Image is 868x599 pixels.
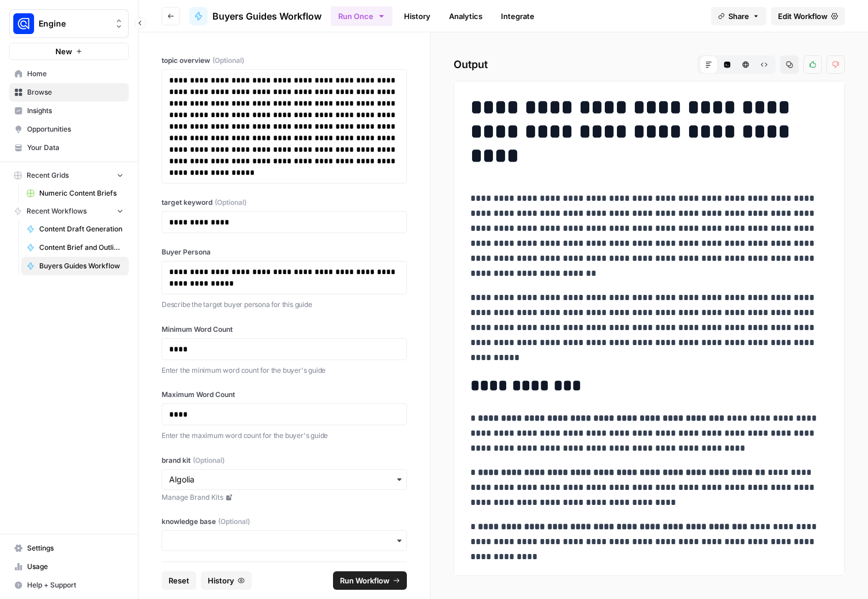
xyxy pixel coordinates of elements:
a: Content Draft Generation [21,220,129,238]
a: Edit Workflow [771,7,845,25]
a: Opportunities [9,120,129,138]
span: (Optional) [193,455,225,466]
span: History [208,575,234,586]
span: Numeric Content Briefs [39,188,124,199]
button: Recent Grids [9,167,129,184]
label: Maximum Word Count [162,390,407,400]
span: Recent Workflows [27,206,87,216]
span: Edit Workflow [778,10,828,22]
a: History [397,7,437,25]
a: Buyers Guides Workflow [21,257,129,275]
img: Engine Logo [13,13,34,34]
a: Manage Brand Kits [162,492,407,503]
label: Buyer Persona [162,247,407,257]
span: Help + Support [27,580,124,590]
span: (Optional) [212,55,244,66]
p: Describe the target buyer persona for this guide [162,299,407,310]
label: topic overview [162,55,407,66]
span: Insights [27,106,124,116]
a: Integrate [494,7,541,25]
button: Help + Support [9,576,129,594]
span: Your Data [27,143,124,153]
span: Settings [27,543,124,553]
span: Browse [27,87,124,98]
label: target keyword [162,197,407,208]
a: Settings [9,539,129,557]
span: Content Brief and Outline v3 [39,242,124,253]
span: Recent Grids [27,170,69,181]
a: Home [9,65,129,83]
label: brand kit [162,455,407,466]
span: Engine [39,18,108,29]
button: Run Once [331,6,392,26]
label: Minimum Word Count [162,324,407,335]
button: New [9,43,129,60]
span: Buyers Guides Workflow [212,9,321,23]
a: Your Data [9,138,129,157]
p: Enter the minimum word count for the buyer's guide [162,365,407,376]
button: Recent Workflows [9,203,129,220]
label: knowledge base [162,516,407,527]
span: Usage [27,561,124,572]
a: Analytics [442,7,489,25]
button: Reset [162,571,196,590]
span: (Optional) [215,197,246,208]
button: Workspace: Engine [9,9,129,38]
a: Numeric Content Briefs [21,184,129,203]
p: Enter the maximum word count for the buyer's guide [162,430,407,441]
h2: Output [454,55,845,74]
span: New [55,46,72,57]
span: Run Workflow [340,575,390,586]
a: Insights [9,102,129,120]
button: Run Workflow [333,571,407,590]
span: Home [27,69,124,79]
button: History [201,571,252,590]
span: Buyers Guides Workflow [39,261,124,271]
span: Opportunities [27,124,124,134]
a: Browse [9,83,129,102]
span: Share [728,10,749,22]
button: Share [711,7,766,25]
span: Reset [169,575,189,586]
input: Algolia [169,474,399,485]
span: (Optional) [218,516,250,527]
span: Content Draft Generation [39,224,124,234]
a: Buyers Guides Workflow [189,7,321,25]
a: Content Brief and Outline v3 [21,238,129,257]
a: Usage [9,557,129,576]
